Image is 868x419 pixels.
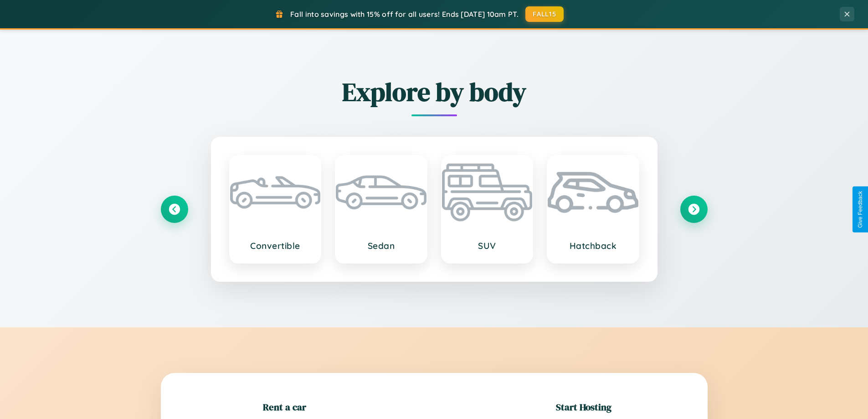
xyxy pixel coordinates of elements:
[345,240,417,251] h3: Sedan
[451,240,524,251] h3: SUV
[161,74,708,109] h2: Explore by body
[556,400,611,414] h2: Start Hosting
[239,240,312,251] h3: Convertible
[857,191,863,228] div: Give Feedback
[557,240,629,251] h3: Hatchback
[263,400,306,414] h2: Rent a car
[290,10,519,19] span: Fall into savings with 15% off for all users! Ends [DATE] 10am PT.
[525,6,564,22] button: FALL15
